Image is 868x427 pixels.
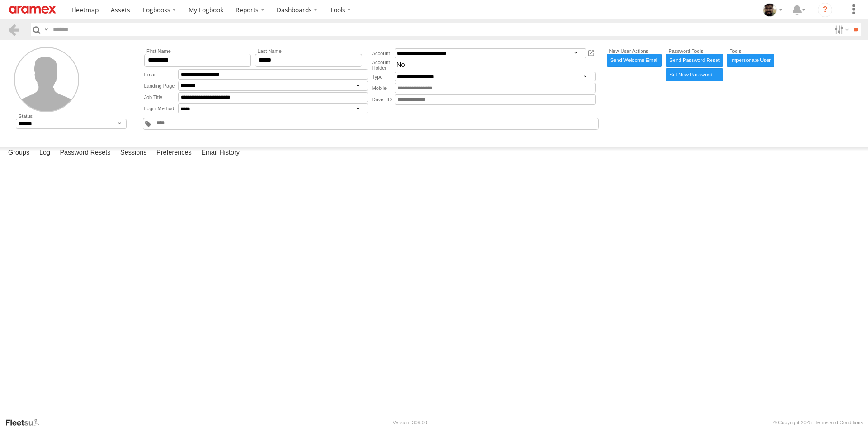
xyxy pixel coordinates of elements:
span: No [396,61,405,69]
label: Login Method [144,103,178,113]
label: Driver ID [372,94,395,105]
label: Password Resets [55,147,115,160]
label: Email History [197,147,244,160]
a: Visit our Website [5,418,47,427]
label: Landing Page [144,81,178,91]
label: New User Actions [607,48,662,54]
label: Search Query [42,23,50,36]
a: Terms and Conditions [815,420,863,425]
a: Back to previous Page [7,23,20,36]
label: Email [144,69,178,80]
label: Type [372,72,395,82]
label: Preferences [152,147,196,160]
label: Password Tools [666,48,723,54]
label: Account Holder [372,60,395,70]
label: Groups [4,147,34,160]
a: View Account Details [586,48,596,58]
img: aramex-logo.svg [9,6,56,14]
div: Naveen Sivakumar [759,3,786,17]
label: Manually enter new password [666,68,723,81]
label: First Name [144,48,251,54]
label: Sessions [116,147,151,160]
a: Send Welcome Email [607,54,662,67]
label: Last Name [255,48,362,54]
label: Search Filter Options [831,23,850,36]
label: Account [372,48,395,58]
i: ? [818,3,832,17]
label: Mobile [372,83,395,93]
a: Send Password Reset [666,54,723,67]
div: © Copyright 2025 - [773,420,863,425]
div: Version: 309.00 [393,420,427,425]
label: Tools [727,48,774,54]
a: Impersonate User [727,54,774,67]
label: Log [35,147,55,160]
label: Job Title [144,92,178,103]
